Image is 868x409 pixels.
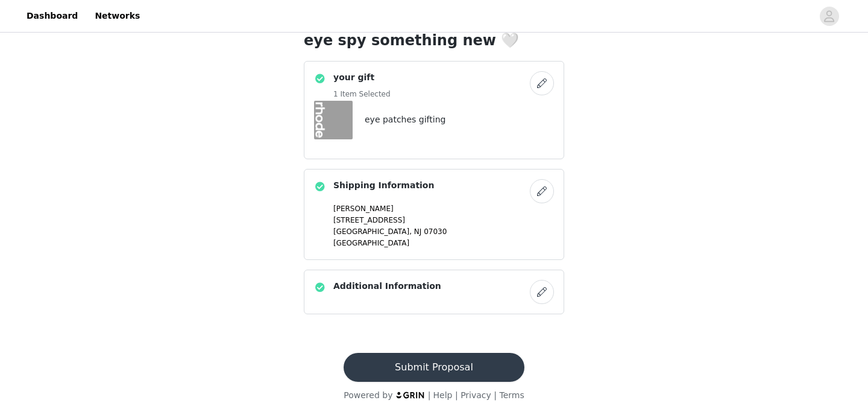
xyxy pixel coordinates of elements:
div: Additional Information [304,270,564,314]
h5: 1 Item Selected [333,89,391,100]
h4: eye patches gifting [365,113,445,126]
h4: your gift [333,71,391,84]
span: | [494,390,497,400]
div: your gift [304,61,564,159]
p: [PERSON_NAME] [333,203,554,214]
h4: Shipping Information [333,179,434,192]
a: Networks [87,2,147,30]
p: [STREET_ADDRESS] [333,215,554,226]
span: 07030 [424,227,447,236]
img: logo [395,391,426,399]
span: [GEOGRAPHIC_DATA], [333,227,412,236]
div: avatar [823,7,835,26]
button: Submit Proposal [344,353,524,382]
span: | [428,390,431,400]
a: Privacy [461,390,491,400]
a: Dashboard [19,2,85,30]
p: [GEOGRAPHIC_DATA] [333,238,554,249]
a: Terms [499,390,524,400]
span: NJ [414,227,422,236]
a: Help [433,390,453,400]
h1: eye spy something new 🤍 [304,30,564,51]
img: eye patches gifting [314,101,353,139]
span: Powered by [344,390,392,400]
h4: Additional Information [333,280,441,293]
div: Shipping Information [304,169,564,260]
span: | [455,390,458,400]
